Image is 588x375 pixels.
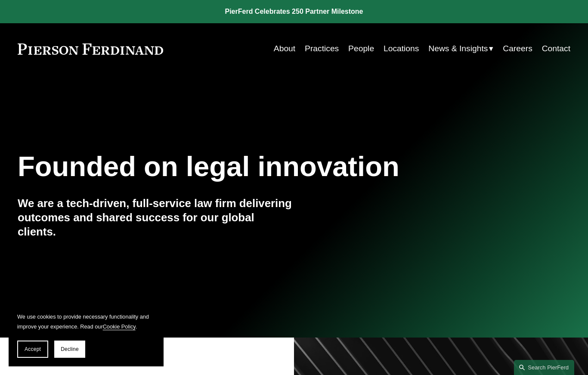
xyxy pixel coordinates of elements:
h4: We are a tech-driven, full-service law firm delivering outcomes and shared success for our global... [18,196,294,239]
a: Careers [503,40,532,57]
span: News & Insights [428,41,488,56]
button: Accept [17,341,48,358]
a: People [348,40,374,57]
a: folder dropdown [428,40,493,57]
span: Decline [61,346,79,352]
a: Locations [384,40,419,57]
p: We use cookies to provide necessary functionality and improve your experience. Read our . [17,312,155,332]
a: About [274,40,295,57]
a: Practices [305,40,339,57]
a: Cookie Policy [103,323,136,330]
button: Decline [54,341,85,358]
a: Search this site [514,360,574,375]
h1: Founded on legal innovation [18,151,478,183]
span: Accept [25,346,41,352]
a: Contact [542,40,570,57]
section: Cookie banner [9,304,164,366]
